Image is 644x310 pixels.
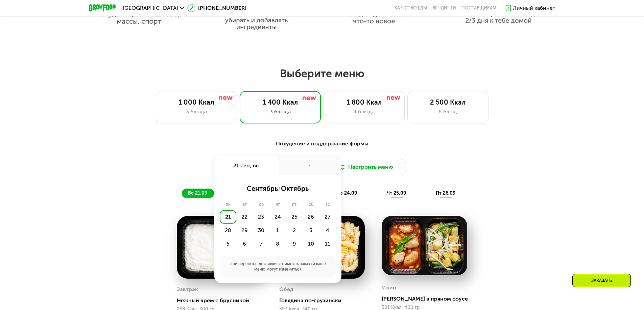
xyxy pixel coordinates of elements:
div: 1 400 Ккал [247,98,314,106]
div: 5 [220,237,236,251]
div: 1 800 Ккал [331,98,398,106]
span: ср 24.09 [336,190,357,196]
div: поставщикам [461,5,496,11]
div: ср [253,202,270,207]
div: 21 сен, вс [214,156,278,175]
div: 26 [303,210,319,224]
div: 25 [286,210,303,224]
div: 2 [286,224,303,237]
span: / [278,185,281,193]
div: 3 [303,224,319,237]
div: 11 [319,237,336,251]
div: 30 [253,224,269,237]
div: Нежный крем с брусникой [177,297,268,304]
div: Заказать [572,274,631,287]
div: 24 [269,210,286,224]
span: пт 26.09 [436,190,455,196]
div: 1 000 Ккал [163,98,230,106]
h2: Выберите меню [22,67,622,80]
span: октябрь [281,185,309,193]
span: [GEOGRAPHIC_DATA] [123,5,178,11]
div: - [278,156,341,175]
div: Ужин [382,283,396,293]
div: При переносе доставки стоимость заказа и ваше меню могут измениться [220,256,336,278]
div: вт [237,202,253,207]
div: 7 [253,237,269,251]
div: 29 [236,224,253,237]
div: пт [286,202,303,207]
div: чт [270,202,286,207]
div: 8 [269,237,286,251]
div: Завтрак [177,284,198,294]
a: Вендинги [432,5,456,11]
button: Настроить меню [325,159,406,175]
div: 10 [303,237,319,251]
span: чт 25.09 [387,190,406,196]
div: 23 [253,210,269,224]
div: Личный кабинет [513,4,555,12]
div: 6 блюд [414,108,481,116]
div: [PERSON_NAME] в пряном соусе [382,295,473,302]
div: Похудение и поддержание формы [122,140,522,148]
div: 2 500 Ккал [414,98,481,106]
div: 4 [319,224,336,237]
div: 9 [286,237,303,251]
span: вс 21.09 [188,190,207,196]
div: 4 блюда [331,108,398,116]
span: сентябрь [247,185,278,193]
div: 1 [269,224,286,237]
div: 22 [236,210,253,224]
div: Обед [279,284,293,294]
div: вс [319,202,336,207]
div: сб [303,202,319,207]
div: 28 [220,224,236,237]
a: Качество еды [395,5,427,11]
div: 6 [236,237,253,251]
div: пн [220,202,237,207]
div: 27 [319,210,336,224]
div: Говядина по-грузински [279,297,370,304]
div: 21 [220,210,236,224]
div: 3 блюда [247,108,314,116]
a: [PHONE_NUMBER] [187,4,246,12]
div: 3 блюда [163,108,230,116]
